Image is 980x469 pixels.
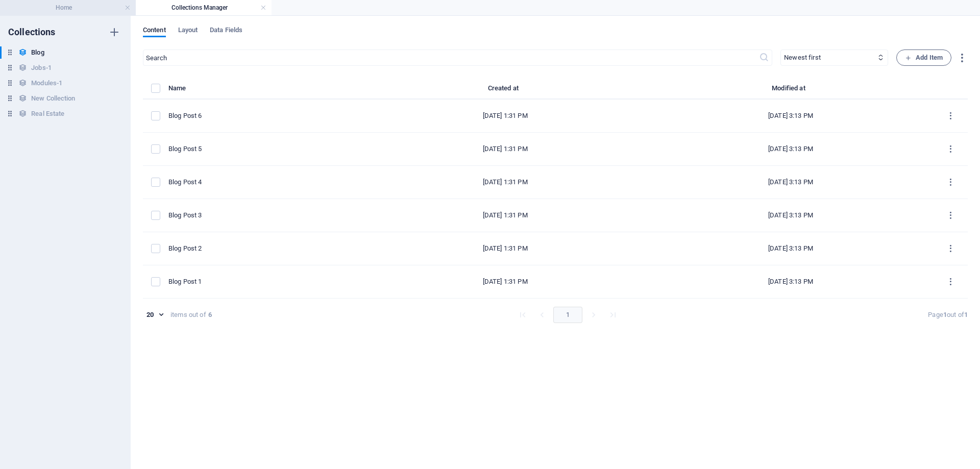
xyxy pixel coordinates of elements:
[656,111,925,120] div: [DATE] 3:13 PM
[656,244,925,253] div: [DATE] 3:13 PM
[648,82,933,100] th: Modified at
[905,52,943,64] span: Add Item
[136,2,272,13] h4: Collections Manager
[656,211,925,220] div: [DATE] 3:13 PM
[168,144,354,154] div: Blog Post 5
[371,178,640,187] div: [DATE] 1:31 PM
[8,26,56,38] h6: Collections
[168,111,354,120] div: Blog Post 6
[143,310,166,319] div: 20
[896,50,951,66] button: Add Item
[170,310,206,319] div: items out of
[928,310,968,319] div: Page out of
[31,77,62,89] h6: Modules-1
[31,62,52,74] h6: Jobs-1
[108,26,120,38] i: Create new collection
[31,108,64,120] h6: Real Estate
[371,211,640,220] div: [DATE] 1:31 PM
[656,277,925,286] div: [DATE] 3:13 PM
[31,46,44,59] h6: Blog
[513,307,623,323] nav: pagination navigation
[371,277,640,286] div: [DATE] 1:31 PM
[362,82,648,100] th: Created at
[143,24,166,38] span: Content
[371,144,640,154] div: [DATE] 1:31 PM
[178,24,198,38] span: Layout
[656,178,925,187] div: [DATE] 3:13 PM
[208,310,212,319] strong: 6
[553,307,582,323] button: page 1
[371,111,640,120] div: [DATE] 1:31 PM
[371,244,640,253] div: [DATE] 1:31 PM
[143,82,968,299] table: items list
[168,211,354,220] div: Blog Post 3
[168,82,362,100] th: Name
[168,178,354,187] div: Blog Post 4
[210,24,242,38] span: Data Fields
[31,92,75,105] h6: New Collection
[143,50,759,66] input: Search
[943,311,947,318] strong: 1
[168,277,354,286] div: Blog Post 1
[656,144,925,154] div: [DATE] 3:13 PM
[964,311,968,318] strong: 1
[168,244,354,253] div: Blog Post 2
